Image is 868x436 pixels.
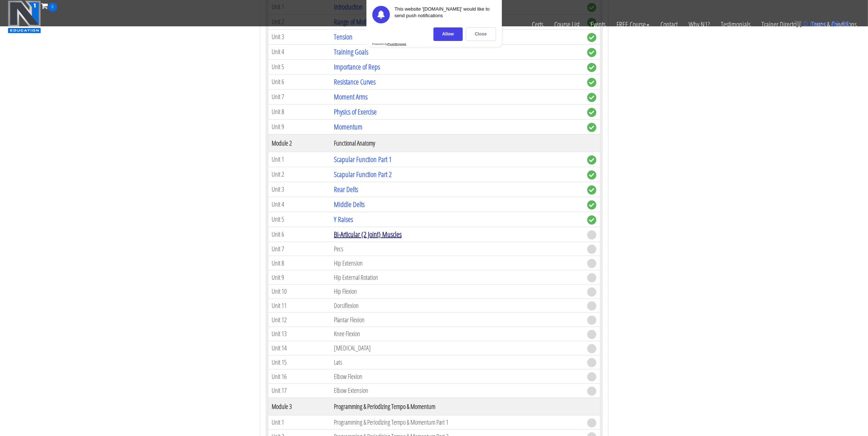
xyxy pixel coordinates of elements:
[268,152,330,167] td: Unit 1
[268,119,330,134] td: Unit 9
[433,27,463,41] div: Allow
[330,384,583,398] td: Elbow Extension
[268,384,330,398] td: Unit 17
[268,89,330,104] td: Unit 7
[587,48,596,57] span: complete
[268,256,330,270] td: Unit 8
[41,1,57,11] a: 0
[330,298,583,313] td: Dorsiflexion
[587,185,596,195] span: complete
[611,12,655,37] a: FREE Course
[268,355,330,369] td: Unit 15
[395,6,496,23] div: This website '[DOMAIN_NAME]' would like to send push notifications
[268,270,330,285] td: Unit 9
[466,27,496,41] div: Close
[334,62,380,72] a: Importance of Reps
[334,77,376,87] a: Resistance Curves
[330,242,583,256] td: Pecs
[655,12,683,37] a: Contact
[587,200,596,210] span: complete
[334,107,377,117] a: Physics of Exercise
[268,398,330,415] th: Module 3
[715,12,756,37] a: Testimonials
[268,284,330,298] td: Unit 10
[334,199,365,209] a: Middle Delts
[334,169,392,179] a: Scapular Function Part 2
[268,167,330,182] td: Unit 2
[330,256,583,270] td: Hip Extension
[330,270,583,285] td: Hip External Rotation
[794,20,802,27] img: icon11.png
[587,215,596,225] span: complete
[268,182,330,197] td: Unit 3
[330,398,583,415] th: Programming & Periodizing Tempo & Momentum
[587,108,596,117] span: complete
[810,20,829,28] span: items:
[334,184,358,194] a: Rear Delts
[587,170,596,180] span: complete
[526,12,549,37] a: Certs
[268,415,330,429] td: Unit 1
[330,341,583,355] td: [MEDICAL_DATA]
[334,47,368,57] a: Training Goals
[48,3,57,12] span: 0
[683,12,715,37] a: Why N1?
[372,42,407,46] div: Powered by
[268,59,330,74] td: Unit 5
[587,63,596,72] span: complete
[585,12,611,37] a: Events
[330,313,583,327] td: Plantar Flexion
[334,214,353,224] a: Y Raises
[549,12,585,37] a: Course List
[804,20,808,28] span: 0
[268,212,330,227] td: Unit 5
[268,242,330,256] td: Unit 7
[756,12,806,37] a: Trainer Directory
[268,227,330,242] td: Unit 6
[268,313,330,327] td: Unit 12
[587,78,596,87] span: complete
[330,284,583,298] td: Hip Flexion
[330,355,583,369] td: Lats
[831,20,835,28] span: $
[330,327,583,341] td: Knee Flexion
[794,20,850,28] a: 0 items: $0.00
[388,42,406,46] strong: PushEngage
[268,341,330,355] td: Unit 14
[806,12,862,37] a: Terms & Conditions
[587,155,596,165] span: complete
[268,44,330,59] td: Unit 4
[334,229,402,239] a: Bi-Articular (2 Joint) Muscles
[587,123,596,132] span: complete
[334,92,368,102] a: Moment Arms
[268,369,330,384] td: Unit 16
[330,369,583,384] td: Elbow Flexion
[268,104,330,119] td: Unit 8
[268,298,330,313] td: Unit 11
[268,197,330,212] td: Unit 4
[268,134,330,152] th: Module 2
[831,20,850,28] bdi: 0.00
[268,327,330,341] td: Unit 13
[587,93,596,102] span: complete
[334,122,362,132] a: Momentum
[330,134,583,152] th: Functional Anatomy
[330,415,583,429] td: Programming & Periodizing Tempo & Momentum Part 1
[8,0,41,33] img: n1-education
[587,33,596,42] span: complete
[334,32,353,42] a: Tension
[334,154,392,164] a: Scapular Function Part 1
[268,74,330,89] td: Unit 6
